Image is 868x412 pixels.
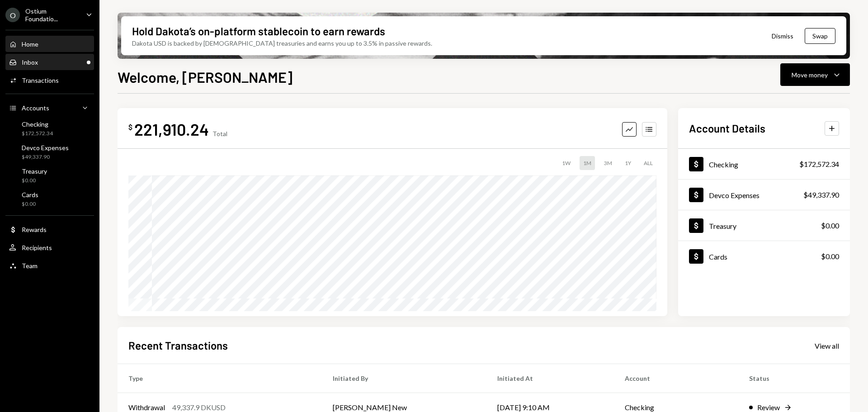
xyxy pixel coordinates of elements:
[558,156,574,170] div: 1W
[792,70,828,80] div: Move money
[22,120,53,128] div: Checking
[5,239,94,256] a: Recipients
[709,160,738,169] div: Checking
[821,251,839,262] div: $0.00
[5,54,94,70] a: Inbox
[760,25,805,47] button: Dismiss
[212,130,227,137] div: Total
[678,180,850,210] a: Devco Expenses$49,337.90
[22,244,52,251] div: Recipients
[22,58,38,66] div: Inbox
[5,72,94,88] a: Transactions
[22,226,47,233] div: Rewards
[22,262,38,270] div: Team
[22,76,59,84] div: Transactions
[22,200,38,208] div: $0.00
[128,123,132,132] div: $
[5,8,20,22] div: O
[738,364,850,393] th: Status
[322,364,486,393] th: Initiated By
[5,99,94,116] a: Accounts
[815,341,839,350] a: View all
[600,156,616,170] div: 3M
[580,156,595,170] div: 1M
[134,119,209,139] div: 221,910.24
[128,338,228,353] h2: Recent Transactions
[118,364,322,393] th: Type
[22,191,38,199] div: Cards
[132,38,432,48] div: Dakota USD is backed by [DEMOGRAPHIC_DATA] treasuries and earns you up to 3.5% in passive rewards.
[22,144,69,152] div: Devco Expenses
[5,257,94,274] a: Team
[22,153,69,161] div: $49,337.90
[780,63,850,86] button: Move money
[614,364,738,393] th: Account
[5,118,94,139] a: Checking$172,572.34
[22,104,49,112] div: Accounts
[132,24,385,38] div: Hold Dakota’s on-platform stablecoin to earn rewards
[678,210,850,241] a: Treasury$0.00
[5,221,94,237] a: Rewards
[22,40,38,48] div: Home
[25,7,79,23] div: Ostium Foundatio...
[799,159,839,170] div: $172,572.34
[22,177,47,185] div: $0.00
[803,189,839,200] div: $49,337.90
[486,364,614,393] th: Initiated At
[689,121,765,136] h2: Account Details
[118,68,292,86] h1: Welcome, [PERSON_NAME]
[815,341,839,350] div: View all
[709,222,736,230] div: Treasury
[805,28,835,44] button: Swap
[22,130,53,137] div: $172,572.34
[5,141,94,163] a: Devco Expenses$49,337.90
[5,188,94,210] a: Cards$0.00
[621,156,635,170] div: 1Y
[640,156,656,170] div: ALL
[22,167,47,175] div: Treasury
[5,165,94,186] a: Treasury$0.00
[709,252,727,261] div: Cards
[5,36,94,52] a: Home
[678,241,850,271] a: Cards$0.00
[709,191,759,199] div: Devco Expenses
[821,220,839,231] div: $0.00
[678,149,850,179] a: Checking$172,572.34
